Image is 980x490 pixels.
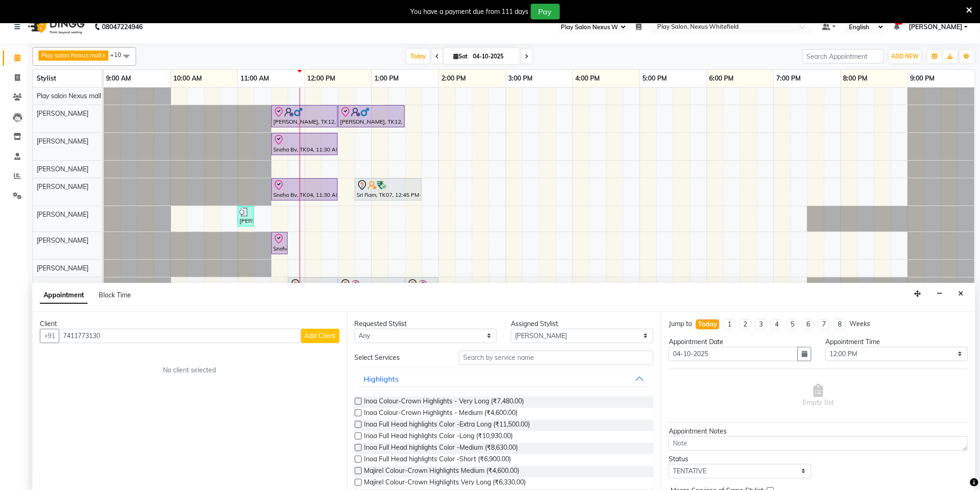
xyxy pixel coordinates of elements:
[364,454,511,466] span: Inoa Full Head highlights Color -Short (₹6,900.00)
[825,337,968,347] div: Appointment Time
[110,51,128,58] span: +10
[909,22,962,32] span: [PERSON_NAME]
[37,165,88,173] span: [PERSON_NAME]
[803,49,884,63] input: Search Appointment
[301,329,339,343] button: Add Client
[364,477,526,489] span: Majirel Colour-Crown Highlights Very Long (₹6,330.00)
[40,319,339,329] div: Client
[37,264,88,272] span: [PERSON_NAME]
[272,107,337,126] div: [PERSON_NAME], TK12, 11:30 AM-12:30 PM, Hair Cut Men (Senior stylist)
[37,137,88,145] span: [PERSON_NAME]
[411,7,529,17] div: You have a payment due from 111 days
[531,4,560,19] button: Pay
[511,319,653,329] div: Assigned Stylist
[818,319,830,330] li: 7
[841,72,870,85] a: 8:00 PM
[37,74,56,82] span: Stylist
[339,107,404,126] div: [PERSON_NAME], TK12, 12:30 PM-01:30 PM, INOA MEN GLOBAL COLOR
[406,279,437,298] div: [PERSON_NAME], TK06, 01:30 PM-02:00 PM, [PERSON_NAME] Shaping
[40,287,88,304] span: Appointment
[669,319,692,329] div: Jump to
[470,50,516,63] input: 2025-10-04
[439,72,468,85] a: 2:00 PM
[669,337,811,347] div: Appointment Date
[40,329,59,343] button: +91
[41,51,101,59] span: Play salon Nexus mall
[364,408,518,420] span: Inoa Colour-Crown Highlights - Medium (₹4,600.00)
[407,49,430,63] span: Today
[104,72,133,85] a: 9:00 AM
[24,14,87,40] img: logo
[669,427,968,436] div: Appointment Notes
[99,291,131,299] span: Block Time
[358,371,650,387] button: Highlights
[37,109,88,118] span: [PERSON_NAME]
[771,319,783,330] li: 4
[272,180,337,199] div: Sneha Bv, TK04, 11:30 AM-12:30 PM, Hair Cut [DEMOGRAPHIC_DATA] (Head Stylist)
[102,14,143,40] b: 08047224946
[171,72,204,85] a: 10:00 AM
[774,72,803,85] a: 7:00 PM
[834,319,846,330] li: 8
[355,319,497,329] div: Requested Stylist
[364,466,520,477] span: Majirel Colour-Crown Highlights Medium (₹4,600.00)
[573,72,602,85] a: 4:00 PM
[459,351,653,365] input: Search by service name
[339,279,404,298] div: [PERSON_NAME], TK06, 12:30 PM-01:30 PM, Hair Cut Men (Senior stylist)
[802,319,814,330] li: 6
[37,236,88,245] span: [PERSON_NAME]
[894,23,899,31] a: 11
[37,282,88,290] span: [PERSON_NAME]
[707,72,736,85] a: 6:00 PM
[305,332,336,340] span: Add Client
[669,454,811,464] div: Status
[739,319,751,330] li: 2
[506,72,535,85] a: 3:00 PM
[908,72,937,85] a: 9:00 PM
[356,180,421,199] div: Sri Ram, TK07, 12:45 PM-01:45 PM, INOA Root Touch-up Short
[849,319,870,329] div: Weeks
[889,50,921,63] button: ADD NEW
[364,431,513,443] span: Inoa Full Head highlights Color -Long (₹10,930.00)
[37,182,88,191] span: [PERSON_NAME]
[955,287,968,301] button: Close
[364,373,399,384] div: Highlights
[892,53,919,60] span: ADD NEW
[272,233,287,253] div: Sneha Bv, TK04, 11:30 AM-11:45 AM, Threading-Eye Brow Shaping
[786,319,798,330] li: 5
[803,384,834,408] span: Empty list
[640,72,669,85] a: 5:00 PM
[272,134,337,154] div: Sneha Bv, TK04, 11:30 AM-12:30 PM, Hair Cut-Girl senior stylist
[37,210,88,219] span: [PERSON_NAME]
[364,443,518,454] span: Inoa Full Head highlights Color -Medium (₹8,630.00)
[62,365,317,375] div: No client selected
[364,396,524,408] span: Inoa Colour-Crown Highlights - Very Long (₹7,480.00)
[59,329,301,343] input: Search by Name/Mobile/Email/Code
[669,347,798,361] input: yyyy-mm-dd
[755,319,767,330] li: 3
[698,320,717,329] div: Today
[723,319,735,330] li: 1
[348,353,452,363] div: Select Services
[451,53,470,60] span: Sat
[364,420,530,431] span: Inoa Full Head highlights Color -Extra Long (₹11,500.00)
[101,51,106,59] a: x
[238,72,271,85] a: 11:00 AM
[289,279,337,298] div: [PERSON_NAME], TK09, 11:45 AM-12:30 PM, INOA Root Touch-Up Long
[37,92,101,100] span: Play salon Nexus mall
[372,72,401,85] a: 1:00 PM
[239,207,253,225] div: [PERSON_NAME], TK11, 11:00 AM-11:15 AM, Threading-Eye Brow Shaping
[305,72,338,85] a: 12:00 PM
